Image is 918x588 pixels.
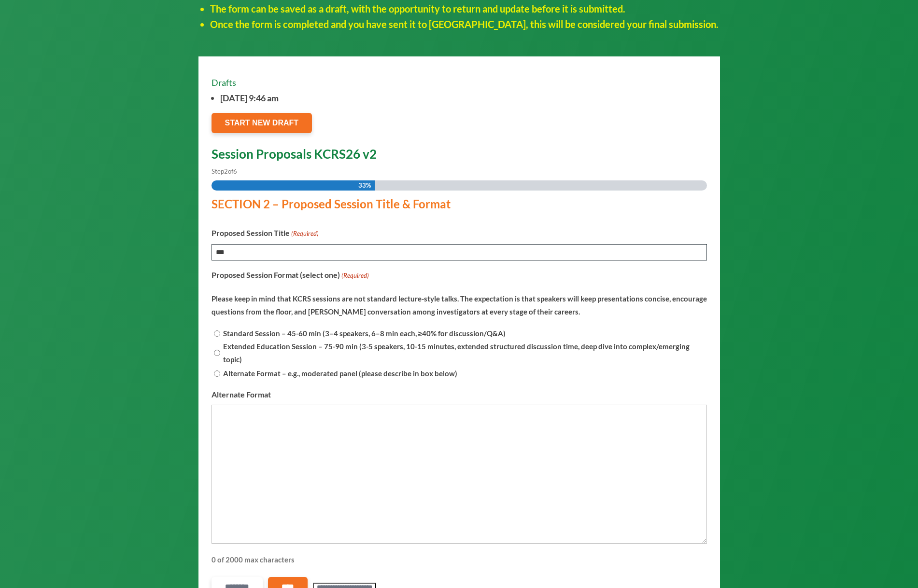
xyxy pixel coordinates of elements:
label: Alternate Format [212,388,271,401]
p: Step of [212,165,707,178]
h4: Drafts [212,78,707,92]
h2: Session Proposals KCRS26 v2 [212,148,707,165]
li: Once the form is completed and you have sent it to [GEOGRAPHIC_DATA], this will be considered you... [210,16,720,32]
span: [DATE] 9:46 am [220,92,707,104]
div: 0 of 2000 max characters [212,547,707,566]
label: Extended Education Session – 75-90 min (3-5 speakers, 10-15 minutes, extended structured discussi... [223,340,703,366]
span: 6 [233,167,237,175]
span: (Required) [340,269,369,282]
button: Start new draft [212,113,312,133]
h3: SECTION 2 – Proposed Session Title & Format [212,198,699,215]
legend: Proposed Session Format (select one) [212,268,369,282]
div: Please keep in mind that KCRS sessions are not standard lecture-style talks. The expectation is t... [212,286,707,326]
span: 33% [358,180,371,191]
label: Alternate Format – e.g., moderated panel (please describe in box below) [223,367,457,380]
li: The form can be saved as a draft, with the opportunity to return and update before it is submitted. [210,1,720,16]
span: 2 [224,167,228,175]
label: Proposed Session Title [212,226,319,240]
label: Standard Session – 45-60 min (3–4 speakers, 6–8 min each, ≥40% for discussion/Q&A) [223,327,506,340]
span: (Required) [290,227,319,240]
